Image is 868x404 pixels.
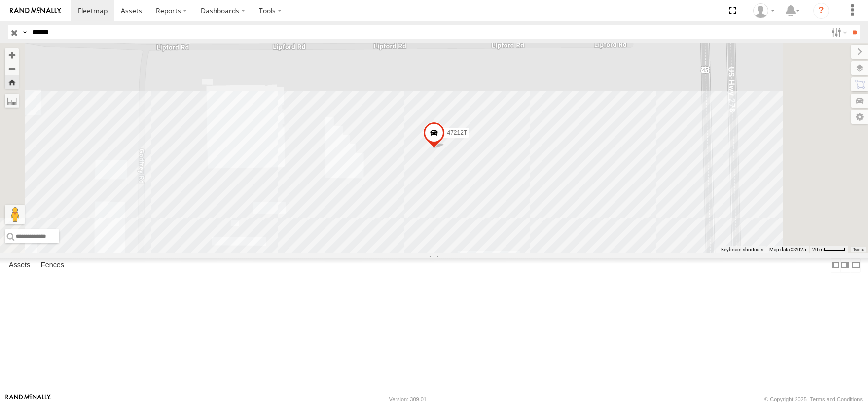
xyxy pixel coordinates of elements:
[769,247,806,252] span: Map data ©2025
[5,75,19,89] button: Zoom Home
[447,129,467,136] span: 47212T
[5,394,51,404] a: Visit our Website
[4,258,35,272] label: Assets
[840,258,850,273] label: Dock Summary Table to the Right
[810,396,863,402] a: Terms and Conditions
[851,258,861,273] label: Hide Summary Table
[764,396,863,402] div: © Copyright 2025 -
[831,258,840,273] label: Dock Summary Table to the Left
[812,247,824,252] span: 20 m
[36,258,69,272] label: Fences
[5,205,25,224] button: Drag Pegman onto the map to open Street View
[5,48,19,62] button: Zoom in
[5,62,19,75] button: Zoom out
[750,3,778,18] div: Denise Wike
[853,248,864,252] a: Terms (opens in new tab)
[851,110,868,124] label: Map Settings
[813,3,829,19] i: ?
[721,246,763,253] button: Keyboard shortcuts
[21,25,29,39] label: Search Query
[5,94,19,108] label: Measure
[389,396,427,402] div: Version: 309.01
[828,25,849,39] label: Search Filter Options
[809,246,848,253] button: Map Scale: 20 m per 40 pixels
[10,7,61,14] img: rand-logo.svg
